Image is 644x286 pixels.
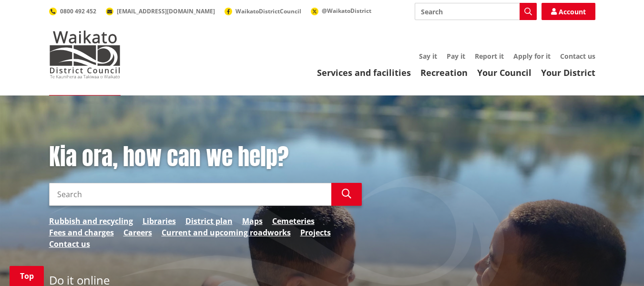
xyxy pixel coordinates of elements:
[242,215,263,227] a: Maps
[541,67,595,78] a: Your District
[477,67,532,78] a: Your Council
[225,7,301,15] a: WaikatoDistrictCouncil
[542,3,595,20] a: Account
[235,7,301,15] span: WaikatoDistrictCouncil
[49,31,121,78] img: Waikato District Council - Te Kaunihera aa Takiwaa o Waikato
[419,52,437,61] a: Say it
[162,227,291,238] a: Current and upcoming roadworks
[49,143,362,171] h1: Kia ora, how can we help?
[311,7,371,15] a: @WaikatoDistrict
[300,227,331,238] a: Projects
[49,227,114,238] a: Fees and charges
[49,183,331,206] input: Search input
[513,52,551,61] a: Apply for it
[447,52,465,61] a: Pay it
[49,238,90,250] a: Contact us
[420,67,468,78] a: Recreation
[60,7,96,15] span: 0800 492 452
[117,7,215,15] span: [EMAIL_ADDRESS][DOMAIN_NAME]
[322,7,371,15] span: @WaikatoDistrict
[272,215,315,227] a: Cemeteries
[560,52,595,61] a: Contact us
[106,7,215,15] a: [EMAIL_ADDRESS][DOMAIN_NAME]
[415,3,537,20] input: Search input
[123,227,152,238] a: Careers
[49,215,133,227] a: Rubbish and recycling
[475,52,504,61] a: Report it
[49,7,96,15] a: 0800 492 452
[317,67,411,78] a: Services and facilities
[10,266,44,286] a: Top
[185,215,233,227] a: District plan
[143,215,176,227] a: Libraries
